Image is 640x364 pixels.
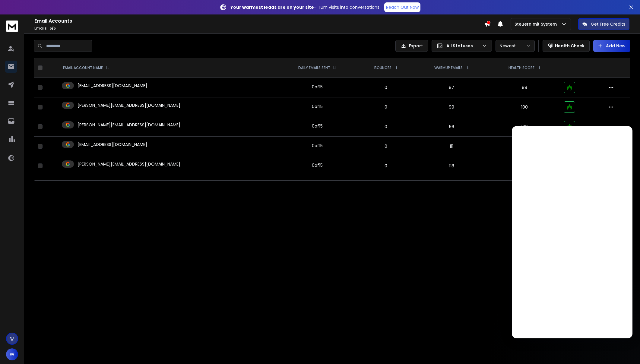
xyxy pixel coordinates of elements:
td: 100 [489,117,560,137]
p: Get Free Credits [591,21,625,27]
div: 0 of 15 [312,162,323,168]
div: 0 of 15 [312,123,323,129]
p: Reach Out Now [386,4,419,10]
p: [PERSON_NAME][EMAIL_ADDRESS][DOMAIN_NAME] [78,122,180,128]
p: Health Check [555,43,585,49]
p: DAILY EMAILS SENT [298,65,330,70]
iframe: Intercom live chat [618,343,632,358]
div: 0 of 15 [312,103,323,109]
p: [EMAIL_ADDRESS][DOMAIN_NAME] [78,141,147,147]
p: [PERSON_NAME][EMAIL_ADDRESS][DOMAIN_NAME] [78,102,180,108]
p: All Statuses [446,43,480,49]
p: WARMUP EMAILS [434,65,463,70]
button: W [6,348,18,360]
td: 118 [414,156,489,176]
button: Get Free Credits [578,18,629,30]
td: 97 [414,78,489,97]
p: BOUNCES [374,65,391,70]
p: 0 [362,163,410,169]
span: 5 / 5 [49,26,56,31]
p: Steuern mit System [515,21,559,27]
p: HEALTH SCORE [509,65,534,70]
p: 0 [362,124,410,130]
button: Export [395,40,428,52]
img: logo [6,21,18,32]
td: 111 [414,137,489,156]
button: Newest [496,40,535,52]
td: 100 [489,137,560,156]
div: EMAIL ACCOUNT NAME [63,65,109,70]
p: – Turn visits into conversations [230,4,379,10]
p: [EMAIL_ADDRESS][DOMAIN_NAME] [78,83,147,89]
button: Health Check [543,40,590,52]
td: 100 [489,97,560,117]
a: Reach Out Now [384,2,420,12]
iframe: Intercom live chat [512,126,632,338]
td: 100 [489,156,560,176]
strong: Your warmest leads are on your site [230,4,314,10]
p: 0 [362,143,410,149]
p: 0 [362,84,410,90]
td: 99 [489,78,560,97]
td: 56 [414,117,489,137]
button: Add New [593,40,630,52]
td: 99 [414,97,489,117]
div: 0 of 15 [312,84,323,90]
p: [PERSON_NAME][EMAIL_ADDRESS][DOMAIN_NAME] [78,161,180,167]
div: 0 of 15 [312,143,323,149]
p: Emails : [34,26,484,31]
p: 0 [362,104,410,110]
h1: Email Accounts [34,17,484,25]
